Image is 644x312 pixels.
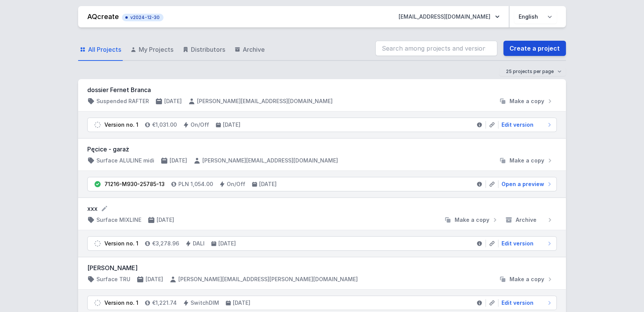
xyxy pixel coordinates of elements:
[501,180,544,188] span: Open a preview
[227,180,245,188] h4: On/Off
[164,97,182,105] h4: [DATE]
[104,121,138,129] div: Version no. 1
[218,240,236,247] h4: [DATE]
[122,12,163,21] button: v2024-12-30
[509,97,544,105] span: Make a copy
[146,275,163,283] h4: [DATE]
[516,216,537,224] span: Archive
[498,240,553,247] a: Edit version
[197,97,333,105] h4: [PERSON_NAME][EMAIL_ADDRESS][DOMAIN_NAME]
[191,45,225,54] span: Distributors
[87,263,557,272] h3: [PERSON_NAME]
[152,240,179,247] h4: €3,278.96
[514,10,557,24] select: Choose language
[96,97,149,105] h4: Suspended RAFTER
[96,157,154,164] h4: Surface ALULINE midi
[87,85,557,94] h3: dossier Fernet Branca
[193,240,205,247] h4: DALI
[178,275,358,283] h4: [PERSON_NAME][EMAIL_ADDRESS][PERSON_NAME][DOMAIN_NAME]
[502,216,557,224] button: Archive
[87,13,119,21] a: AQcreate
[501,299,533,307] span: Edit version
[94,240,101,247] img: draft.svg
[139,45,173,54] span: My Projects
[87,145,557,154] h3: Pęcice - garaż
[233,39,266,61] a: Archive
[392,10,506,24] button: [EMAIL_ADDRESS][DOMAIN_NAME]
[441,216,502,224] button: Make a copy
[152,299,177,307] h4: €1,221.74
[498,121,553,129] a: Edit version
[101,205,108,212] button: Rename project
[87,204,557,213] form: xxx
[202,157,338,164] h4: [PERSON_NAME][EMAIL_ADDRESS][DOMAIN_NAME]
[104,299,138,307] div: Version no. 1
[501,121,533,129] span: Edit version
[455,216,489,224] span: Make a copy
[233,299,250,307] h4: [DATE]
[88,45,121,54] span: All Projects
[498,180,553,188] a: Open a preview
[191,299,219,307] h4: SwitchDIM
[152,121,177,129] h4: €1,031.00
[181,39,227,61] a: Distributors
[501,240,533,247] span: Edit version
[170,157,187,164] h4: [DATE]
[375,41,497,56] input: Search among projects and versions...
[503,41,566,56] a: Create a project
[129,39,175,61] a: My Projects
[96,216,141,224] h4: Surface MIXLINE
[94,121,101,129] img: draft.svg
[191,121,209,129] h4: On/Off
[96,275,130,283] h4: Surface TRU
[509,157,544,164] span: Make a copy
[498,299,553,307] a: Edit version
[243,45,265,54] span: Archive
[496,275,557,283] button: Make a copy
[509,275,544,283] span: Make a copy
[496,157,557,164] button: Make a copy
[178,180,213,188] h4: PLN 1,054.00
[259,180,277,188] h4: [DATE]
[223,121,240,129] h4: [DATE]
[104,180,165,188] div: 71216-M930-25785-13
[157,216,174,224] h4: [DATE]
[126,14,160,21] span: v2024-12-30
[94,299,101,307] img: draft.svg
[78,39,123,61] a: All Projects
[104,240,138,247] div: Version no. 1
[496,97,557,105] button: Make a copy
